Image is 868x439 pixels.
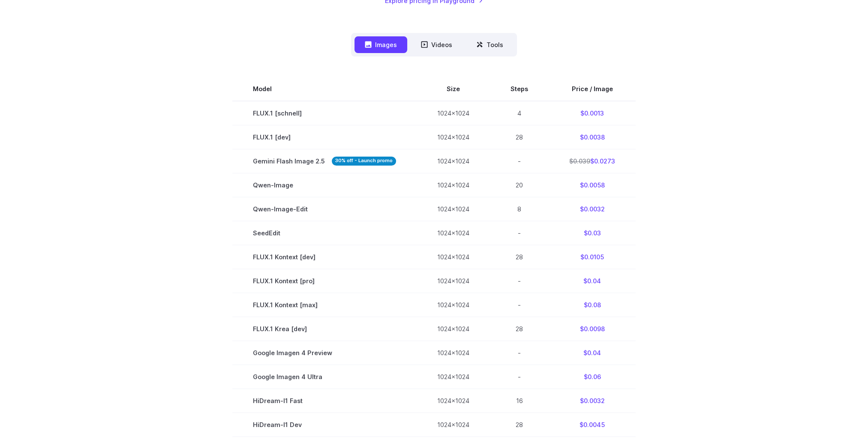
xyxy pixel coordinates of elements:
[549,389,636,413] td: $0.0032
[417,365,490,389] td: 1024x1024
[490,341,549,365] td: -
[417,341,490,365] td: 1024x1024
[490,293,549,317] td: -
[232,173,417,197] td: Qwen-Image
[232,317,417,341] td: FLUX.1 Krea [dev]
[490,77,549,101] th: Steps
[232,269,417,293] td: FLUX.1 Kontext [pro]
[332,157,396,166] strong: 30% off - Launch promo
[490,173,549,197] td: 20
[490,317,549,341] td: 28
[549,125,636,149] td: $0.0038
[549,149,636,173] td: $0.0273
[490,269,549,293] td: -
[417,413,490,437] td: 1024x1024
[354,36,407,53] button: Images
[417,317,490,341] td: 1024x1024
[417,77,490,101] th: Size
[549,413,636,437] td: $0.0045
[569,157,590,165] s: $0.039
[232,245,417,269] td: FLUX.1 Kontext [dev]
[549,317,636,341] td: $0.0098
[417,173,490,197] td: 1024x1024
[549,245,636,269] td: $0.0105
[417,197,490,221] td: 1024x1024
[549,341,636,365] td: $0.04
[232,125,417,149] td: FLUX.1 [dev]
[549,77,636,101] th: Price / Image
[417,245,490,269] td: 1024x1024
[549,101,636,125] td: $0.0013
[549,173,636,197] td: $0.0058
[232,197,417,221] td: Qwen-Image-Edit
[417,389,490,413] td: 1024x1024
[490,125,549,149] td: 28
[232,413,417,437] td: HiDream-I1 Dev
[411,36,463,53] button: Videos
[232,365,417,389] td: Google Imagen 4 Ultra
[417,125,490,149] td: 1024x1024
[549,269,636,293] td: $0.04
[490,365,549,389] td: -
[232,293,417,317] td: FLUX.1 Kontext [max]
[549,293,636,317] td: $0.08
[232,341,417,365] td: Google Imagen 4 Preview
[232,101,417,125] td: FLUX.1 [schnell]
[253,156,396,166] span: Gemini Flash Image 2.5
[549,365,636,389] td: $0.06
[490,149,549,173] td: -
[466,36,514,53] button: Tools
[417,269,490,293] td: 1024x1024
[232,77,417,101] th: Model
[490,221,549,245] td: -
[549,221,636,245] td: $0.03
[549,197,636,221] td: $0.0032
[417,221,490,245] td: 1024x1024
[417,101,490,125] td: 1024x1024
[232,389,417,413] td: HiDream-I1 Fast
[490,197,549,221] td: 8
[490,413,549,437] td: 28
[232,221,417,245] td: SeedEdit
[417,149,490,173] td: 1024x1024
[417,293,490,317] td: 1024x1024
[490,101,549,125] td: 4
[490,245,549,269] td: 28
[490,389,549,413] td: 16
